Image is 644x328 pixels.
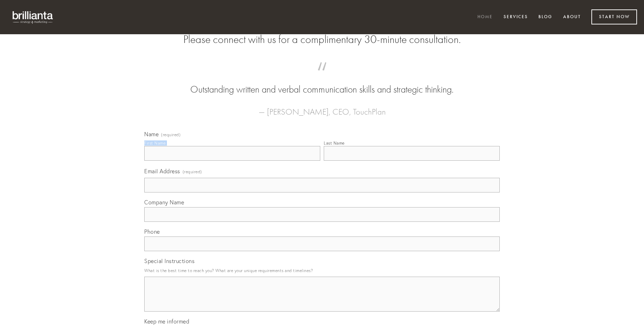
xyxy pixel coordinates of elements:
[144,33,500,46] h2: Please connect with us for a complimentary 30-minute consultation.
[144,199,184,206] span: Company Name
[161,133,181,137] span: (required)
[144,131,159,138] span: Name
[7,7,59,27] img: brillianta - research, strategy, marketing
[183,167,202,176] span: (required)
[155,69,489,96] blockquote: Outstanding written and verbal communication skills and strategic thinking.
[324,140,345,146] div: Last Name
[534,12,557,23] a: Blog
[144,140,166,146] div: First Name
[144,228,160,235] span: Phone
[144,318,189,325] span: Keep me informed
[144,266,500,275] p: What is the best time to reach you? What are your unique requirements and timelines?
[144,168,180,175] span: Email Address
[591,9,637,24] a: Start Now
[473,12,497,23] a: Home
[499,12,532,23] a: Services
[144,257,194,264] span: Special Instructions
[155,96,489,119] figcaption: — [PERSON_NAME], CEO, TouchPlan
[559,12,585,23] a: About
[155,69,489,83] span: “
